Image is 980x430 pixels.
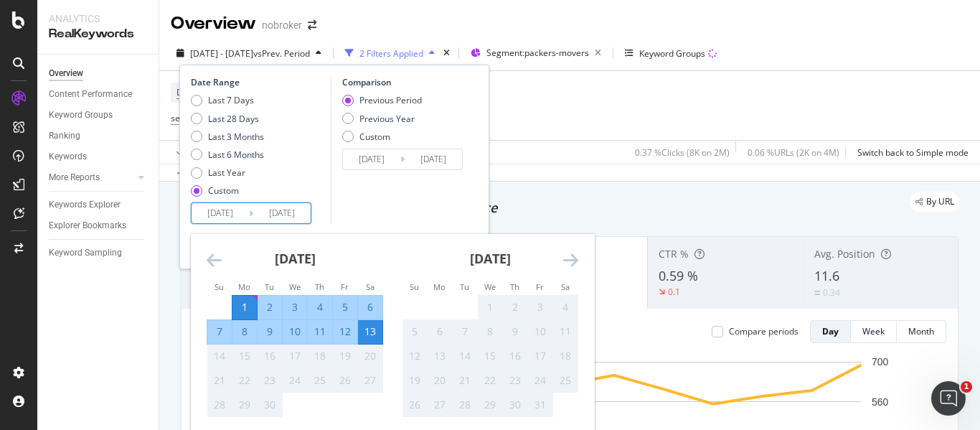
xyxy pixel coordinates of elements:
[49,87,132,102] div: Content Performance
[453,319,478,344] td: Not available. Tuesday, October 7, 2025
[910,192,960,212] div: legacy label
[191,94,264,106] div: Last 7 Days
[232,324,257,339] div: 8
[238,281,250,292] small: Mo
[563,251,578,269] div: Move forward to switch to the next month.
[262,18,302,32] div: nobroker
[49,11,147,26] div: Analytics
[961,381,972,393] span: 1
[176,86,204,98] span: Device
[486,47,589,59] span: Segment: packers-movers
[453,398,477,412] div: 28
[503,324,527,339] div: 9
[810,320,851,343] button: Day
[748,146,839,159] div: 0.06 % URLs ( 2K on 4M )
[283,368,308,393] td: Not available. Wednesday, September 24, 2025
[405,149,462,169] input: End Date
[402,398,427,412] div: 26
[333,368,358,393] td: Not available. Friday, September 26, 2025
[503,344,528,368] td: Not available. Thursday, October 16, 2025
[851,320,897,343] button: Week
[528,373,552,388] div: 24
[49,149,149,164] a: Keywords
[553,368,578,393] td: Not available. Saturday, October 25, 2025
[453,373,477,388] div: 21
[659,267,698,284] span: 0.59 %
[814,291,820,295] img: Equal
[232,319,258,344] td: Selected. Monday, September 8, 2025
[258,373,282,388] div: 23
[232,344,258,368] td: Not available. Monday, September 15, 2025
[253,47,310,60] span: vs Prev. Period
[275,250,316,267] strong: [DATE]
[402,324,427,339] div: 5
[289,281,301,292] small: We
[333,319,358,344] td: Selected. Friday, September 12, 2025
[470,250,511,267] strong: [DATE]
[191,184,264,197] div: Custom
[49,218,149,233] a: Explorer Bookmarks
[428,344,453,368] td: Not available. Monday, October 13, 2025
[49,197,121,212] div: Keywords Explorer
[366,281,374,292] small: Sa
[343,149,400,169] input: Start Date
[49,108,149,123] a: Keyword Groups
[207,324,232,339] div: 7
[208,113,259,125] div: Last 28 Days
[171,112,185,124] span: seo
[190,47,253,60] span: [DATE] - [DATE]
[308,344,333,368] td: Not available. Thursday, September 18, 2025
[232,295,258,319] td: Selected as start date. Monday, September 1, 2025
[207,368,232,393] td: Not available. Sunday, September 21, 2025
[453,344,478,368] td: Not available. Tuesday, October 14, 2025
[668,286,680,298] div: 0.1
[478,344,503,368] td: Not available. Wednesday, October 15, 2025
[49,246,122,261] div: Keyword Sampling
[908,325,934,337] div: Month
[192,203,249,223] input: Start Date
[528,324,552,339] div: 10
[49,170,100,185] div: More Reports
[428,319,453,344] td: Not available. Monday, October 6, 2025
[358,344,383,368] td: Not available. Saturday, September 20, 2025
[191,76,327,88] div: Date Range
[49,128,149,144] a: Ranking
[402,319,428,344] td: Not available. Sunday, October 5, 2025
[635,146,730,159] div: 0.37 % Clicks ( 8K on 2M )
[333,300,357,314] div: 5
[478,300,502,314] div: 1
[503,319,528,344] td: Not available. Thursday, October 9, 2025
[308,319,333,344] td: Selected. Thursday, September 11, 2025
[484,281,496,292] small: We
[528,344,553,368] td: Not available. Friday, October 17, 2025
[258,319,283,344] td: Selected. Tuesday, September 9, 2025
[232,300,257,314] div: 1
[358,295,383,319] td: Selected. Saturday, September 6, 2025
[208,184,239,197] div: Custom
[503,393,528,417] td: Not available. Thursday, October 30, 2025
[258,349,282,363] div: 16
[428,349,452,363] div: 13
[453,324,477,339] div: 7
[232,393,258,417] td: Not available. Monday, September 29, 2025
[283,319,308,344] td: Selected. Wednesday, September 10, 2025
[428,393,453,417] td: Not available. Monday, October 27, 2025
[823,286,840,299] div: 0.34
[315,281,324,292] small: Th
[358,300,382,314] div: 6
[258,300,282,314] div: 2
[191,149,264,161] div: Last 6 Months
[872,396,889,408] text: 560
[619,42,722,65] button: Keyword Groups
[814,267,839,284] span: 11.6
[207,398,232,412] div: 28
[358,349,382,363] div: 20
[208,149,264,161] div: Last 6 Months
[503,300,527,314] div: 2
[862,325,885,337] div: Week
[49,87,149,102] a: Content Performance
[207,251,222,269] div: Move backward to switch to the previous month.
[333,344,358,368] td: Not available. Friday, September 19, 2025
[308,295,333,319] td: Selected. Thursday, September 4, 2025
[358,368,383,393] td: Not available. Saturday, September 27, 2025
